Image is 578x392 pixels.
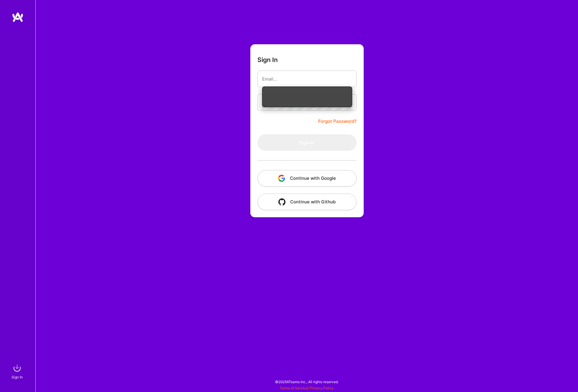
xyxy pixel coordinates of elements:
[310,386,334,390] a: Privacy Policy
[257,56,278,63] h3: Sign In
[12,374,23,380] div: Sign In
[12,362,23,380] a: sign inSign In
[257,170,357,187] button: Continue with Google
[262,71,352,86] input: Email...
[278,175,285,182] img: icon
[280,386,308,390] a: Terms of Service
[257,134,357,151] button: Sign In
[35,374,578,389] div: © 2025 ATeams Inc., All rights reserved.
[11,362,23,374] img: sign in
[257,194,357,210] button: Continue with Github
[278,198,285,205] img: icon
[280,386,334,390] span: |
[12,12,24,22] img: logo
[318,118,357,125] a: Forgot Password?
